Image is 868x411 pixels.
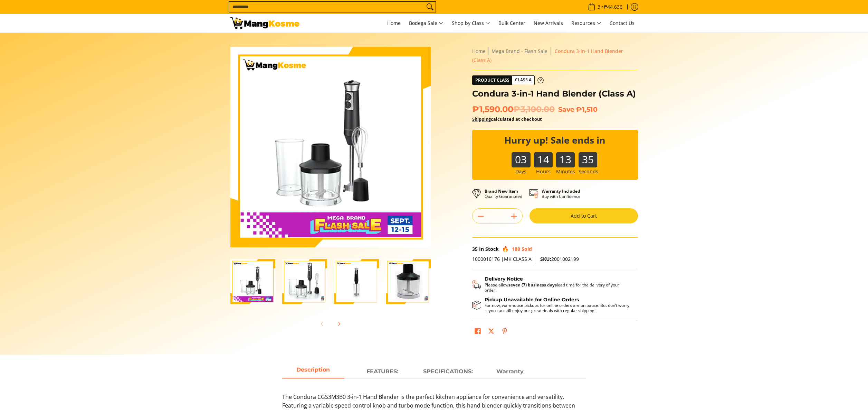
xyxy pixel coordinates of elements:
button: Add [506,211,522,222]
strong: Delivery Notice [485,276,523,282]
a: New Arrivals [530,14,566,33]
button: Shipping & Delivery [472,276,631,293]
strong: Brand New Item [485,188,518,194]
a: Bulk Center [495,14,529,33]
a: Product Class Class A [472,75,544,85]
a: Contact Us [606,14,638,33]
span: Sold [522,246,532,252]
span: Save [558,105,574,113]
a: Description 3 [479,365,541,378]
a: Share on Facebook [473,326,483,338]
span: 2001002199 [540,256,579,262]
b: 14 [534,152,553,160]
strong: seven (7) business days [508,282,557,288]
img: condura-hand-blender-front-full-what's-in-the-box-view-mang-kosme [282,259,327,304]
span: ₱1,510 [576,105,598,113]
span: Product Class [473,76,512,85]
a: Bodega Sale [406,14,447,33]
p: For now, warehouse pickups for online orders are on pause. But don’t worry—you can still enjoy ou... [485,303,631,313]
nav: Main Menu [306,14,638,33]
a: Shop by Class [448,14,494,33]
p: Buy with Confidence [542,189,581,199]
p: Please allow lead time for the delivery of your order. [485,282,631,293]
strong: Pickup Unavailable for Online Orders [485,296,579,303]
span: • [586,3,624,11]
button: Search [425,2,436,12]
img: Condura 3-in-1 Hand Blender (Class A) [230,47,431,247]
a: Description 1 [351,365,413,378]
span: Shop by Class [452,19,490,28]
a: Resources [568,14,605,33]
a: Shipping [472,116,491,122]
span: Resources [571,19,601,28]
span: Class A [512,76,534,84]
nav: Breadcrumbs [472,47,638,65]
b: 35 [579,152,597,160]
span: 3 [597,4,601,9]
span: ₱1,590.00 [472,104,555,115]
span: ₱44,636 [603,4,623,9]
a: Pin on Pinterest [500,326,509,338]
b: 13 [556,152,575,160]
del: ₱3,100.00 [513,104,555,115]
span: In Stock [479,246,499,252]
a: Post on X [486,326,496,338]
button: Subtract [473,211,489,222]
span: 1000016176 |MK CLASS A [472,256,532,262]
a: Description [282,365,344,378]
a: Mega Brand - Flash Sale [492,48,547,54]
a: Home [472,48,486,54]
button: Add to Cart [530,208,638,223]
span: 35 [472,246,478,252]
p: Quality Guaranteed [485,189,522,199]
span: Bodega Sale [409,19,443,28]
span: Bulk Center [498,20,525,26]
span: SKU: [540,256,551,262]
strong: calculated at checkout [472,116,542,122]
a: Home [384,14,404,33]
span: Warranty [479,365,541,378]
span: New Arrivals [534,20,563,26]
span: Contact Us [610,20,635,26]
span: Condura 3-in-1 Hand Blender (Class A) [472,48,623,63]
span: SPECIFICATIONS: [417,365,479,378]
img: condura-hand-blender-front-body-view-mang-kosme [386,259,431,304]
img: Condura 3-in-1 Hand Blender (Class A)-3 [334,259,379,304]
b: 03 [512,152,530,160]
strong: Warranty Included [542,188,580,194]
img: Condura 3-in-1 Hand Blender - Pamasko Sale l Mang Kosme [230,17,299,29]
img: Condura 3-in-1 Hand Blender (Class A)-1 [230,259,275,304]
span: 188 [512,246,520,252]
span: Home [387,20,401,26]
a: Description 2 [417,365,479,378]
span: FEATURES: [351,365,413,378]
h1: Condura 3-in-1 Hand Blender (Class A) [472,89,638,99]
button: Next [331,316,346,331]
